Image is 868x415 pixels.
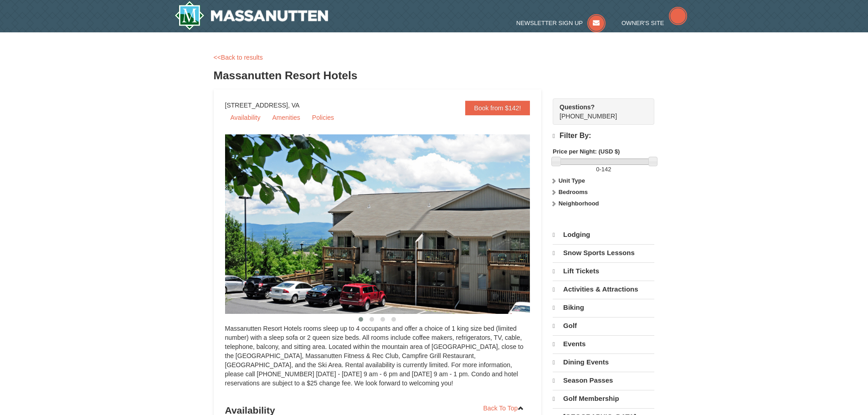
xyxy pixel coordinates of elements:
span: Owner's Site [621,20,664,26]
a: Owner's Site [621,20,687,26]
a: Massanutten Resort [175,1,329,30]
a: Events [553,335,654,353]
span: [PHONE_NUMBER] [560,102,638,120]
a: Golf Membership [553,390,654,407]
a: Amenities [267,111,305,124]
a: Availability [225,111,266,124]
a: <<Back to results [214,54,263,61]
div: Massanutten Resort Hotels rooms sleep up to 4 occupants and offer a choice of 1 king size bed (li... [225,324,530,397]
a: Lift Tickets [553,262,654,280]
a: Dining Events [553,354,654,371]
a: Lodging [553,226,654,243]
a: Activities & Attractions [553,281,654,298]
strong: Questions? [560,103,595,111]
h3: Massanutten Resort Hotels [214,67,655,85]
a: Policies [307,111,339,124]
img: 19219026-1-e3b4ac8e.jpg [225,134,553,314]
a: Biking [553,299,654,316]
span: 142 [601,166,611,173]
a: Book from $142! [465,101,530,115]
label: - [553,165,654,174]
strong: Price per Night: (USD $) [553,148,620,155]
img: Massanutten Resort Logo [175,1,329,30]
strong: Neighborhood [559,200,599,207]
span: 0 [596,166,599,173]
a: Snow Sports Lessons [553,244,654,261]
a: Newsletter Sign Up [516,20,606,26]
strong: Unit Type [559,177,585,184]
strong: Bedrooms [559,189,588,195]
span: Newsletter Sign Up [516,20,583,26]
a: Back To Top [478,401,530,415]
h4: Filter By: [553,132,654,140]
a: Season Passes [553,372,654,389]
a: Golf [553,317,654,334]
